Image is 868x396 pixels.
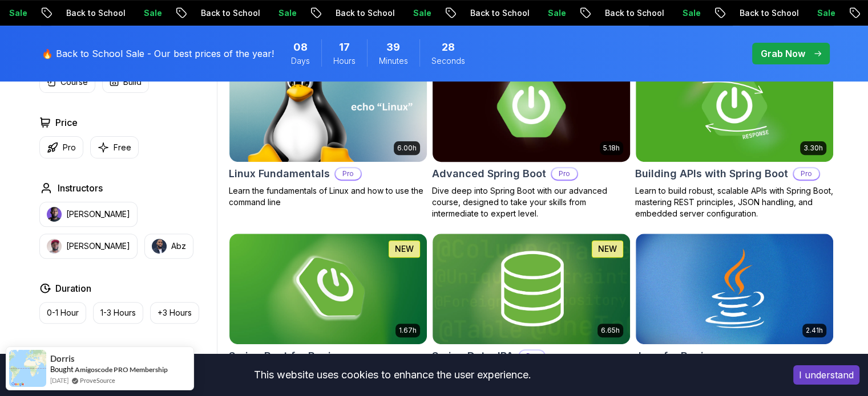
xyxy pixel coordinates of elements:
[636,51,833,162] img: Building APIs with Spring Boot card
[676,7,753,19] p: Back to School
[619,7,655,19] p: Sale
[427,48,635,164] img: Advanced Spring Boot card
[333,55,356,67] span: Hours
[598,243,617,255] p: NEW
[229,348,360,364] h2: Spring Boot for Beginners
[761,47,805,60] p: Grab Now
[432,166,546,182] h2: Advanced Spring Boot
[336,168,361,179] p: Pro
[753,7,790,19] p: Sale
[349,7,386,19] p: Sale
[484,7,520,19] p: Sale
[90,136,139,158] button: Free
[552,168,577,179] p: Pro
[406,7,484,19] p: Back to School
[635,185,834,219] p: Learn to build robust, scalable APIs with Spring Boot, mastering REST principles, JSON handling, ...
[144,234,193,259] button: instructor imgAbz
[635,348,732,364] h2: Java for Beginners
[50,375,68,385] span: [DATE]
[635,233,834,390] a: Java for Beginners card2.41hJava for BeginnersBeginner-friendly Java course for essential program...
[80,375,115,385] a: ProveSource
[432,348,514,364] h2: Spring Data JPA
[39,234,138,259] button: instructor img[PERSON_NAME]
[58,181,103,195] h2: Instructors
[60,76,88,88] p: Course
[804,144,823,153] p: 3.30h
[158,307,192,319] p: +3 Hours
[793,365,859,385] button: Accept cookies
[635,166,788,182] h2: Building APIs with Spring Boot
[432,185,631,219] p: Dive deep into Spring Boot with our advanced course, designed to take your skills from intermedia...
[229,185,427,208] p: Learn the fundamentals of Linux and how to use the command line
[519,350,544,362] p: Pro
[431,55,465,67] span: Seconds
[603,144,620,153] p: 5.18h
[66,209,130,220] p: [PERSON_NAME]
[102,71,149,93] button: Build
[386,39,400,55] span: 39 Minutes
[171,240,186,252] p: Abz
[339,39,350,55] span: 17 Hours
[635,51,834,219] a: Building APIs with Spring Boot card3.30hBuilding APIs with Spring BootProLearn to build robust, s...
[123,76,142,88] p: Build
[47,239,62,254] img: instructor img
[47,307,79,319] p: 0-1 Hour
[291,55,310,67] span: Days
[433,234,630,344] img: Spring Data JPA card
[293,39,308,55] span: 8 Days
[215,7,251,19] p: Sale
[229,51,427,208] a: Linux Fundamentals card6.00hLinux FundamentalsProLearn the fundamentals of Linux and how to use t...
[39,202,138,227] button: instructor img[PERSON_NAME]
[379,55,408,67] span: Minutes
[39,302,86,324] button: 0-1 Hour
[229,166,330,182] h2: Linux Fundamentals
[55,281,91,295] h2: Duration
[397,144,417,153] p: 6.00h
[272,7,349,19] p: Back to School
[806,326,823,335] p: 2.41h
[229,51,427,162] img: Linux Fundamentals card
[794,168,819,179] p: Pro
[50,365,74,374] span: Bought
[137,7,215,19] p: Back to School
[432,233,631,390] a: Spring Data JPA card6.65hNEWSpring Data JPAProMaster database management, advanced querying, and ...
[152,239,167,254] img: instructor img
[50,354,75,364] span: Dorris
[395,243,414,255] p: NEW
[9,362,776,387] div: This website uses cookies to enhance the user experience.
[100,307,136,319] p: 1-3 Hours
[541,7,619,19] p: Back to School
[636,234,833,344] img: Java for Beginners card
[229,234,427,344] img: Spring Boot for Beginners card
[39,71,95,93] button: Course
[229,233,427,390] a: Spring Boot for Beginners card1.67hNEWSpring Boot for BeginnersBuild a CRUD API with Spring Boot ...
[399,326,417,335] p: 1.67h
[75,365,168,374] a: Amigoscode PRO Membership
[93,302,143,324] button: 1-3 Hours
[2,7,80,19] p: Back to School
[114,142,131,153] p: Free
[442,39,455,55] span: 28 Seconds
[55,116,78,129] h2: Price
[601,326,620,335] p: 6.65h
[47,207,62,222] img: instructor img
[150,302,199,324] button: +3 Hours
[39,136,83,158] button: Pro
[63,142,76,153] p: Pro
[9,350,46,387] img: provesource social proof notification image
[66,240,130,252] p: [PERSON_NAME]
[432,51,631,219] a: Advanced Spring Boot card5.18hAdvanced Spring BootProDive deep into Spring Boot with our advanced...
[80,7,116,19] p: Sale
[42,47,274,60] p: 🔥 Back to School Sale - Our best prices of the year!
